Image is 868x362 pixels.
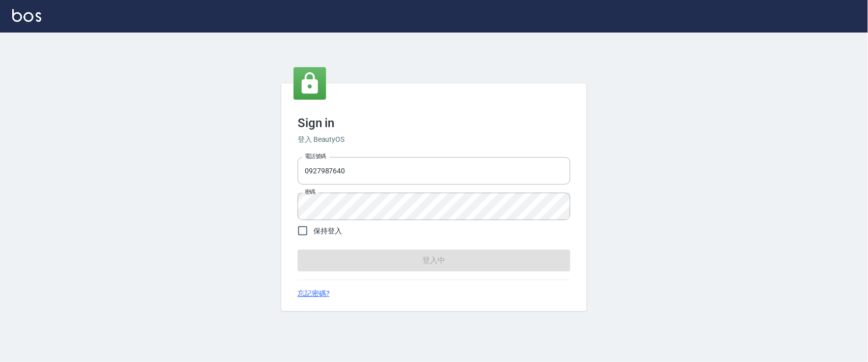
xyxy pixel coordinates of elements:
[298,288,330,299] a: 忘記密碼?
[12,9,41,22] img: Logo
[305,153,326,160] label: 電話號碼
[313,226,342,236] span: 保持登入
[305,188,315,196] label: 密碼
[298,116,570,130] h3: Sign in
[298,134,570,145] h6: 登入 BeautyOS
